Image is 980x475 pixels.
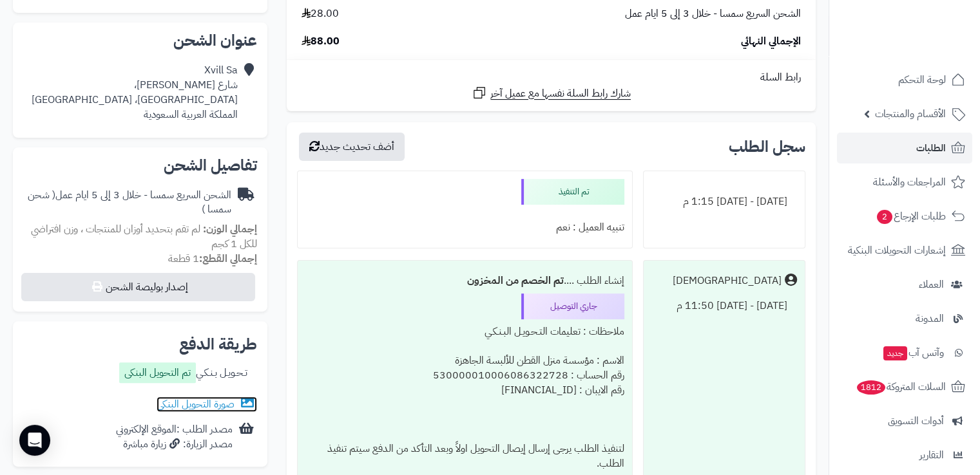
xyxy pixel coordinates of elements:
div: مصدر الزيارة: زيارة مباشرة [116,437,233,452]
a: صورة التحويل البنكى [157,396,257,412]
div: جاري التوصيل [521,293,624,319]
span: طلبات الإرجاع [876,207,946,225]
span: 2 [877,210,892,224]
label: تم التحويل البنكى [119,362,196,383]
span: ( شحن سمسا ) [28,187,231,218]
a: العملاء [837,269,972,300]
div: تنبيه العميل : نعم [305,215,624,240]
a: المراجعات والأسئلة [837,167,972,198]
div: Open Intercom Messenger [19,425,50,456]
a: التقارير [837,440,972,470]
strong: إجمالي القطع: [199,251,257,266]
a: أدوات التسويق [837,405,972,436]
span: الطلبات [916,139,946,157]
span: العملاء [919,275,944,293]
span: المراجعات والأسئلة [873,173,946,191]
div: تـحـويـل بـنـكـي [119,362,247,386]
a: إشعارات التحويلات البنكية [837,235,972,266]
a: لوحة التحكم [837,64,972,95]
h2: عنوان الشحن [23,33,257,48]
span: جديد [883,346,907,360]
div: [DATE] - [DATE] 1:15 م [651,189,797,214]
a: شارك رابط السلة نفسها مع عميل آخر [472,85,631,101]
div: [DEMOGRAPHIC_DATA] [673,274,782,288]
span: 1812 [857,380,885,395]
small: 1 قطعة [168,251,257,266]
a: السلات المتروكة1812 [837,371,972,402]
h3: سجل الطلب [729,139,805,154]
span: الأقسام والمنتجات [875,105,946,123]
div: إنشاء الطلب .... [305,268,624,293]
h2: طريقة الدفع [179,337,257,352]
a: المدونة [837,303,972,334]
div: Xvill Sa شارع [PERSON_NAME]، [GEOGRAPHIC_DATA]، [GEOGRAPHIC_DATA] المملكة العربية السعودية [32,63,238,122]
span: 88.00 [302,34,340,49]
a: طلبات الإرجاع2 [837,201,972,232]
h2: تفاصيل الشحن [23,158,257,173]
span: الشحن السريع سمسا - خلال 3 إلى 5 ايام عمل [625,6,801,21]
span: شارك رابط السلة نفسها مع عميل آخر [490,86,631,101]
span: 28.00 [302,6,339,21]
span: أدوات التسويق [888,412,944,430]
button: أضف تحديث جديد [299,133,405,161]
div: مصدر الطلب :الموقع الإلكتروني [116,422,233,452]
div: الشحن السريع سمسا - خلال 3 إلى 5 ايام عمل [23,188,231,218]
span: لوحة التحكم [898,71,946,89]
span: إشعارات التحويلات البنكية [848,241,946,259]
span: وآتس آب [882,344,944,362]
div: [DATE] - [DATE] 11:50 م [651,293,797,319]
span: المدونة [916,310,944,328]
span: الإجمالي النهائي [741,34,801,49]
b: تم الخصم من المخزون [467,273,564,288]
div: رابط السلة [292,70,811,85]
button: إصدار بوليصة الشحن [21,273,255,301]
a: وآتس آبجديد [837,337,972,368]
span: السلات المتروكة [856,378,946,396]
div: تم التنفيذ [521,179,624,205]
span: التقارير [919,446,944,464]
a: الطلبات [837,133,972,163]
strong: إجمالي الوزن: [203,221,257,237]
span: لم تقم بتحديد أوزان للمنتجات ، وزن افتراضي للكل 1 كجم [31,221,257,252]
